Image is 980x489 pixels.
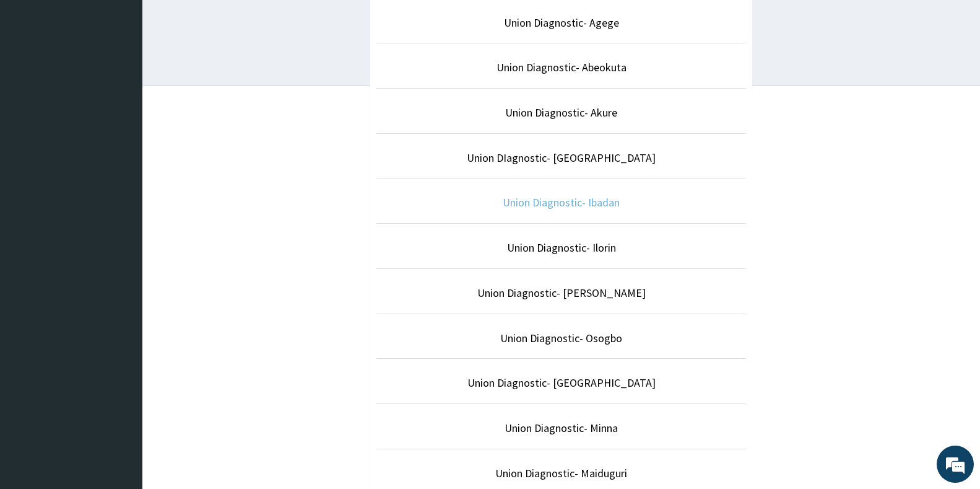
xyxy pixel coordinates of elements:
a: Union Diagnostic- Akure [505,105,617,120]
a: Union DIagnostic- [GEOGRAPHIC_DATA] [467,151,656,165]
a: Union Diagnostic- Ibadan [503,195,620,209]
a: Union Diagnostic- Osogbo [500,331,622,345]
a: Union Diagnostic- Abeokuta [497,60,627,74]
a: Union Diagnostic- Minna [505,421,618,435]
a: Union Diagnostic- Agege [504,15,619,30]
a: Union Diagnostic- Maiduguri [495,466,627,480]
a: Union Diagnostic- [GEOGRAPHIC_DATA] [467,376,656,390]
a: Union Diagnostic- [PERSON_NAME] [477,286,646,300]
a: Union Diagnostic- Ilorin [507,240,616,255]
